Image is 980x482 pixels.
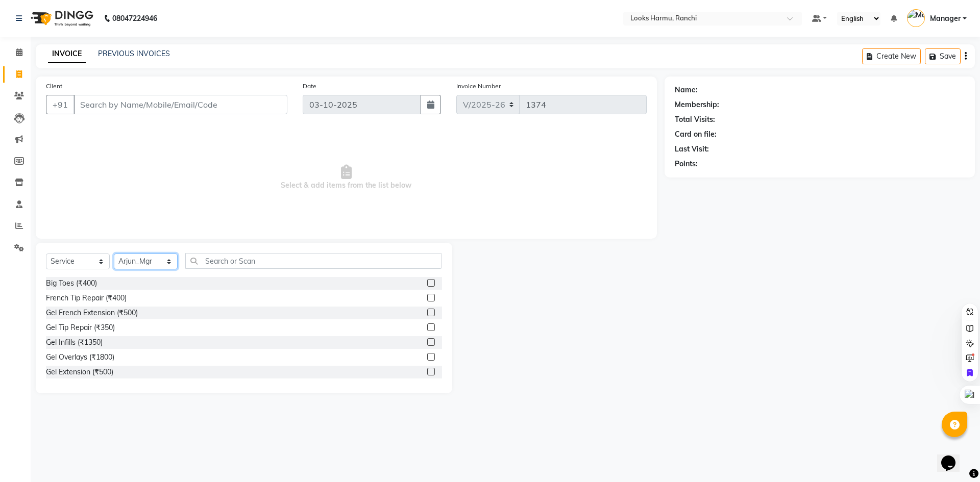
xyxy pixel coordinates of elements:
[675,159,698,169] div: Points:
[46,352,114,363] div: Gel Overlays (₹1800)
[112,4,157,33] b: 08047224946
[46,95,75,114] button: +91
[46,322,115,333] div: Gel Tip Repair (₹350)
[456,82,501,91] label: Invoice Number
[26,4,96,33] img: logo
[675,129,717,140] div: Card on file:
[98,49,170,58] a: PREVIOUS INVOICES
[862,48,921,64] button: Create New
[907,9,925,27] img: Manager
[675,99,719,110] div: Membership:
[46,278,97,289] div: Big Toes (₹400)
[46,82,62,91] label: Client
[46,126,647,229] span: Select & add items from the list below
[46,367,113,377] div: Gel Extension (₹500)
[675,85,698,95] div: Name:
[73,95,287,114] input: Search by Name/Mobile/Email/Code
[48,45,86,63] a: INVOICE
[937,441,970,472] iframe: chat widget
[925,48,961,64] button: Save
[930,13,961,24] span: Manager
[46,308,138,318] div: Gel French Extension (₹500)
[46,293,127,303] div: French Tip Repair (₹400)
[303,82,316,91] label: Date
[185,253,442,269] input: Search or Scan
[675,144,709,155] div: Last Visit:
[46,337,103,348] div: Gel Infills (₹1350)
[675,114,715,125] div: Total Visits:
